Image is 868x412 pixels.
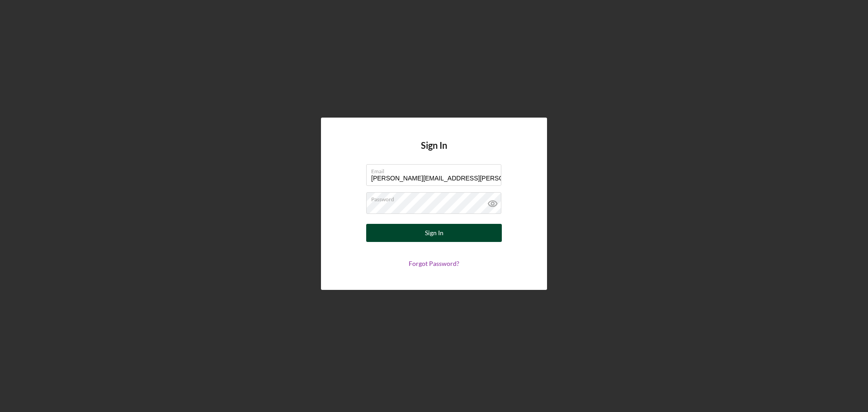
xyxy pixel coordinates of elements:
button: Sign In [366,224,502,242]
label: Password [371,193,501,203]
a: Forgot Password? [409,260,459,267]
h4: Sign In [421,140,447,164]
label: Email [371,165,501,175]
div: Sign In [425,224,443,242]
